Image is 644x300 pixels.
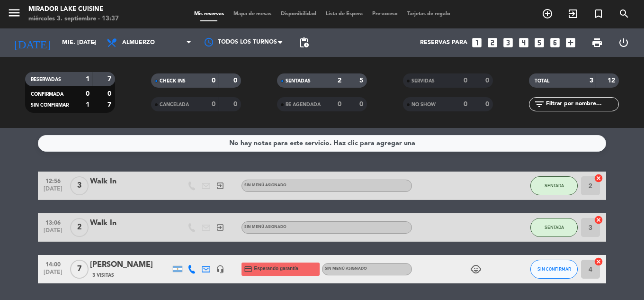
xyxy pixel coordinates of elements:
span: Tarjetas de regalo [402,11,455,17]
strong: 1 [86,101,89,108]
strong: 5 [359,77,365,84]
span: Sin menú asignado [325,267,367,271]
i: power_settings_new [618,37,629,48]
input: Filtrar por nombre... [545,99,618,109]
i: looks_one [471,36,483,49]
span: 3 Visitas [92,272,114,279]
span: 13:06 [41,217,65,227]
span: [DATE] [41,186,65,197]
span: Sin menú asignado [244,225,286,229]
span: CONFIRMADA [31,92,63,97]
span: CHECK INS [160,79,186,83]
i: filter_list [534,99,545,110]
span: Esperando garantía [254,265,298,273]
span: SIN CONFIRMAR [537,266,571,272]
span: Reservas para [420,39,467,46]
div: miércoles 3. septiembre - 13:37 [28,14,119,24]
strong: 0 [233,101,239,108]
i: cancel [594,173,603,183]
div: [PERSON_NAME] [90,259,170,271]
span: RE AGENDADA [286,102,321,107]
i: child_care [470,264,482,275]
button: menu [7,6,21,23]
span: [DATE] [41,269,65,280]
span: pending_actions [298,37,310,48]
i: menu [7,6,21,20]
div: LOG OUT [610,28,637,57]
span: Almuerzo [122,39,155,46]
span: SENTADA [545,183,564,188]
strong: 0 [464,101,467,108]
strong: 0 [107,91,113,97]
span: Disponibilidad [276,11,321,17]
i: looks_5 [533,36,546,49]
strong: 0 [485,77,491,84]
button: SENTADA [530,218,578,237]
i: exit_to_app [216,182,224,190]
i: credit_card [244,265,252,273]
div: Walk In [90,175,170,188]
span: SERVIDAS [411,79,435,83]
strong: 0 [359,101,365,108]
i: turned_in_not [593,8,604,19]
span: Sin menú asignado [244,183,286,187]
div: No hay notas para este servicio. Haz clic para agregar una [229,138,415,149]
strong: 12 [608,77,617,84]
strong: 3 [590,77,593,84]
span: Mapa de mesas [229,11,276,17]
i: [DATE] [7,32,57,53]
span: CANCELADA [160,102,189,107]
strong: 7 [107,101,113,108]
span: [DATE] [41,227,65,238]
span: RESERVADAS [31,77,61,82]
span: print [591,37,603,48]
strong: 0 [485,101,491,108]
div: Mirador Lake Cuisine [28,5,119,14]
span: SENTADA [545,225,564,230]
strong: 0 [233,77,239,84]
span: Mis reservas [189,11,229,17]
strong: 2 [338,77,341,84]
i: cancel [594,215,603,225]
i: exit_to_app [567,8,579,19]
strong: 0 [212,101,215,108]
span: 12:56 [41,175,65,186]
div: Walk In [90,217,170,229]
i: headset_mic [216,265,224,273]
i: looks_two [486,36,499,49]
span: 14:00 [41,258,65,269]
i: add_box [564,36,577,49]
i: search [618,8,630,19]
span: SIN CONFIRMAR [31,103,69,108]
span: NO SHOW [411,102,436,107]
i: arrow_drop_down [88,37,99,48]
span: TOTAL [535,79,549,83]
strong: 0 [338,101,341,108]
i: exit_to_app [216,223,224,232]
i: looks_6 [549,36,561,49]
span: 7 [70,260,89,279]
i: looks_4 [518,36,530,49]
strong: 1 [86,76,89,82]
span: 3 [70,176,89,195]
strong: 0 [464,77,467,84]
button: SIN CONFIRMAR [530,260,578,279]
i: looks_3 [502,36,514,49]
span: Pre-acceso [367,11,402,17]
strong: 0 [86,91,89,97]
i: add_circle_outline [542,8,553,19]
span: Lista de Espera [321,11,367,17]
strong: 7 [107,76,113,82]
i: cancel [594,257,603,266]
span: SENTADAS [286,79,311,83]
span: 2 [70,218,89,237]
button: SENTADA [530,176,578,195]
strong: 0 [212,77,215,84]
